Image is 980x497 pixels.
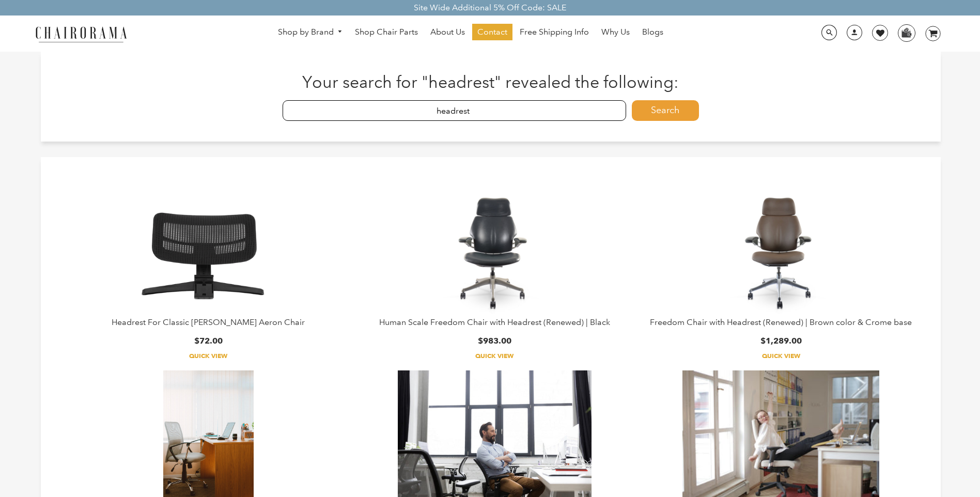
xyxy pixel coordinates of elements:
img: WhatsApp_Image_2024-07-12_at_16.23.01.webp [898,25,914,40]
a: Blogs [637,24,668,40]
a: Human Scale Freedom Chair with Headrest (Renewed) | Black - chairorama [355,188,634,317]
a: Freedom Chair with Headrest (Renewed) | Brown color & Crome base [650,317,912,327]
a: Headrest For Classic [PERSON_NAME] Aeron Chair [112,317,305,327]
img: chairorama [29,25,133,43]
a: Freedom Chair with Headrest (Renewed) | Brown color & Crome base - chairorama [642,188,920,317]
nav: DesktopNavigation [177,24,765,43]
span: Free Shipping Info [520,27,589,38]
span: Contact [477,27,507,38]
a: Headrest For Classic Herman Miller Aeron Chair - chairorama [69,188,348,317]
img: Freedom Chair with Headrest (Renewed) | Brown color & Crome base - chairorama [717,188,846,317]
a: About Us [425,24,470,40]
a: Shop Chair Parts [350,24,423,40]
a: Contact [472,24,512,40]
a: Human Scale Freedom Chair with Headrest (Renewed) | Black [379,317,610,327]
span: $1,289.00 [760,336,802,346]
span: Why Us [601,27,630,38]
a: Why Us [596,24,635,40]
h1: Your search for "headrest" revealed the following: [61,72,920,92]
a: Free Shipping Info [515,24,594,40]
a: Quick View [355,352,634,360]
img: Human Scale Freedom Chair with Headrest (Renewed) | Black - chairorama [430,188,559,317]
span: $983.00 [478,336,511,346]
button: Search [632,100,699,121]
span: $72.00 [194,336,223,346]
a: Quick View [642,352,920,360]
input: Enter Search Terms... [283,100,626,121]
span: About Us [430,27,465,38]
a: Shop by Brand [273,24,348,40]
a: Quick View [69,352,348,360]
span: Shop Chair Parts [355,27,418,38]
span: Blogs [642,27,663,38]
img: Headrest For Classic Herman Miller Aeron Chair - chairorama [112,188,305,317]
